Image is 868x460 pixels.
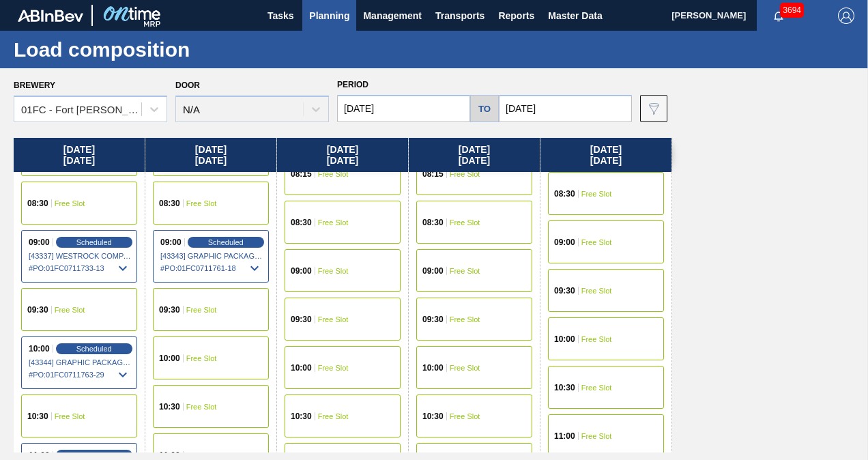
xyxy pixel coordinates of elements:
[499,95,632,122] input: mm/dd/yyyy
[29,358,131,366] span: [43344] GRAPHIC PACKAGING INTERNATIONA - 0008221069
[29,260,131,276] span: # PO : 01FC0711733-13
[478,104,491,114] h5: to
[29,238,50,246] span: 09:00
[581,432,612,440] span: Free Slot
[581,384,612,392] span: Free Slot
[581,190,612,198] span: Free Slot
[55,306,85,314] span: Free Slot
[145,138,276,172] div: [DATE] [DATE]
[757,6,800,25] button: Notifications
[422,315,444,324] span: 09:30
[581,238,612,246] span: Free Slot
[554,238,575,246] span: 09:00
[76,238,112,246] span: Scheduled
[337,80,368,89] span: Period
[265,8,295,24] span: Tasks
[554,287,575,295] span: 09:30
[291,364,312,372] span: 10:00
[159,306,180,314] span: 09:30
[554,432,575,440] span: 11:00
[186,451,217,459] span: Free Slot
[291,170,312,178] span: 08:15
[27,306,48,314] span: 09:30
[291,218,312,227] span: 08:30
[160,260,263,276] span: # PO : 01FC0711761-18
[780,3,804,18] span: 3694
[186,403,217,411] span: Free Slot
[29,345,50,353] span: 10:00
[450,267,480,275] span: Free Slot
[277,138,408,172] div: [DATE] [DATE]
[18,10,83,22] img: TNhmsLtSVTkK8tSr43FrP2fwEKptu5GPRR3wAAAABJRU5ErkJggg==
[363,8,422,24] span: Management
[186,199,217,207] span: Free Slot
[318,412,349,420] span: Free Slot
[27,412,48,420] span: 10:30
[422,412,444,420] span: 10:30
[450,170,480,178] span: Free Slot
[450,218,480,227] span: Free Slot
[175,81,200,90] label: Door
[581,287,612,295] span: Free Slot
[186,306,217,314] span: Free Slot
[540,138,671,172] div: [DATE] [DATE]
[450,315,480,324] span: Free Slot
[29,451,50,459] span: 11:00
[208,238,244,246] span: Scheduled
[159,199,180,207] span: 08:30
[554,190,575,198] span: 08:30
[14,42,256,57] h1: Load composition
[55,199,85,207] span: Free Slot
[318,170,349,178] span: Free Slot
[318,267,349,275] span: Free Slot
[554,384,575,392] span: 10:30
[450,412,480,420] span: Free Slot
[291,315,312,324] span: 09:30
[76,451,112,459] span: Scheduled
[318,364,349,372] span: Free Slot
[159,354,180,362] span: 10:00
[160,252,263,260] span: [43343] GRAPHIC PACKAGING INTERNATIONA - 0008221069
[581,335,612,343] span: Free Slot
[409,138,540,172] div: [DATE] [DATE]
[55,412,85,420] span: Free Slot
[160,238,182,246] span: 09:00
[450,364,480,372] span: Free Slot
[309,8,349,24] span: Planning
[318,218,349,227] span: Free Slot
[159,451,180,459] span: 11:00
[422,364,444,372] span: 10:00
[291,412,312,420] span: 10:30
[548,8,602,24] span: Master Data
[29,366,131,383] span: # PO : 01FC0711763-29
[422,218,444,227] span: 08:30
[435,8,484,24] span: Transports
[76,345,112,353] span: Scheduled
[337,95,470,122] input: mm/dd/yyyy
[291,267,312,275] span: 09:00
[14,138,145,172] div: [DATE] [DATE]
[646,100,662,117] img: icon-filter-gray
[498,8,534,24] span: Reports
[14,81,55,90] label: Brewery
[422,170,444,178] span: 08:15
[640,95,667,122] button: icon-filter-gray
[554,335,575,343] span: 10:00
[318,315,349,324] span: Free Slot
[838,8,854,24] img: Logout
[21,104,143,115] div: 01FC - Fort [PERSON_NAME] Brewery
[186,354,217,362] span: Free Slot
[159,403,180,411] span: 10:30
[27,199,48,207] span: 08:30
[29,252,131,260] span: [43337] WESTROCK COMPANY - FOLDING CAR - 0008219776
[422,267,444,275] span: 09:00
